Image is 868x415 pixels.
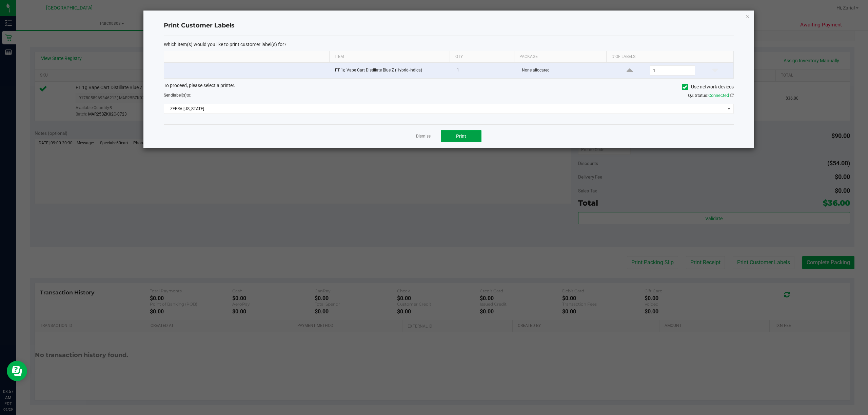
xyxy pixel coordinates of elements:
th: Item [329,51,450,63]
td: 1 [453,63,518,78]
td: None allocated [518,63,611,78]
button: Print [441,130,481,142]
span: label(s) [173,93,186,98]
span: Print [456,133,466,139]
p: Which item(s) would you like to print customer label(s) for? [164,41,734,47]
td: FT 1g Vape Cart Distillate Blue Z (Hybrid-Indica) [331,63,453,78]
span: Send to: [164,93,191,98]
iframe: Resource center [7,361,27,381]
h4: Print Customer Labels [164,21,734,30]
span: Connected [708,93,729,98]
th: # of labels [606,51,727,63]
div: To proceed, please select a printer. [159,82,739,92]
th: Package [514,51,607,63]
span: ZEBRA-[US_STATE] [164,104,725,113]
label: Use network devices [682,83,734,90]
span: QZ Status: [688,93,734,98]
a: Dismiss [416,133,431,139]
th: Qty [450,51,514,63]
